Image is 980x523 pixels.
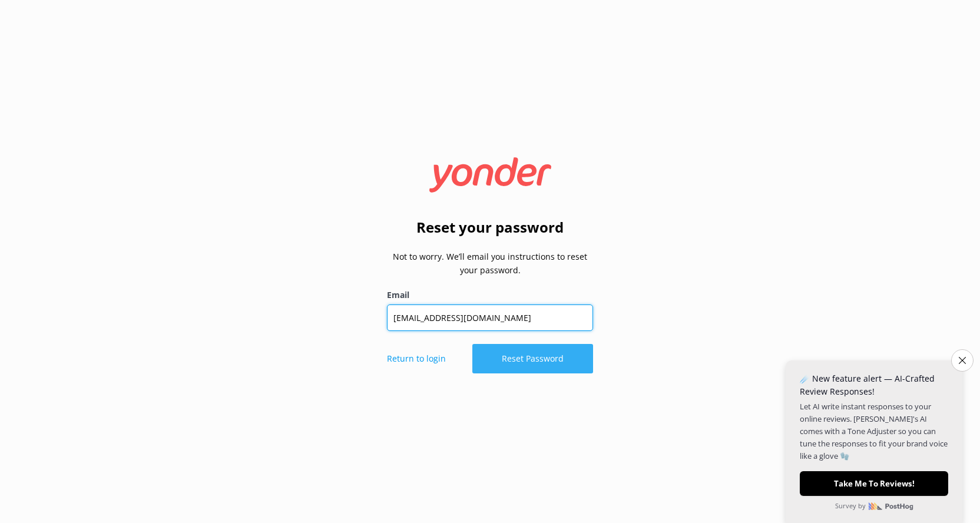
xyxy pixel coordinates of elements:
[387,250,593,277] p: Not to worry. We’ll email you instructions to reset your password.
[387,304,593,331] input: user@emailaddress.com
[387,216,593,239] h2: Reset your password
[387,289,593,302] label: Email
[387,352,446,365] a: Return to login
[472,344,593,373] button: Reset Password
